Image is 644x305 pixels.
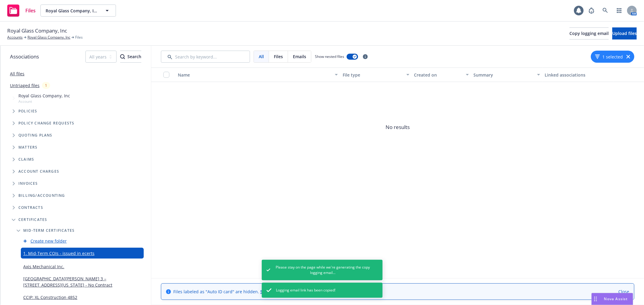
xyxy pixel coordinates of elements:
a: Axis Mechanical Inc. [23,263,64,270]
div: Search [120,51,141,62]
span: Files [75,35,83,40]
button: Nova Assist [591,293,633,305]
span: Files labeled as "Auto ID card" are hidden. [173,288,300,295]
a: Report a Bug [585,5,598,17]
div: Summary [474,72,533,78]
span: Policies [18,109,37,113]
span: Claims [18,158,34,161]
a: All files [10,71,24,77]
span: Contracts [18,206,43,209]
span: All [259,53,264,60]
a: Accounts [7,35,23,40]
button: Copy logging email [569,27,609,39]
span: Files [274,53,283,60]
span: Logging email link has been copied! [276,288,336,293]
span: Policy change requests [18,121,74,125]
span: Account [18,99,70,104]
span: Associations [10,53,39,61]
a: [GEOGRAPHIC_DATA][PERSON_NAME] 3 – [STREET_ADDRESS][US_STATE] - No Contract [23,275,120,288]
a: Royal Glass Company, Inc [27,35,70,40]
span: Royal Glass Company, Inc [7,27,67,35]
span: Certificates [18,218,47,222]
button: Created on [412,68,471,82]
button: Name [175,68,340,82]
div: Drag to move [592,293,599,305]
span: Please stay on the page while we're generating the copy logging email... [275,265,370,275]
span: Invoices [18,182,38,185]
span: Royal Glass Company, Inc [46,8,98,14]
a: 1. Mid-Term COIs - issued in ecerts [23,250,95,256]
span: Mid-term certificates [23,229,75,232]
div: Linked associations [545,72,611,78]
a: Files [5,2,38,19]
input: Select all [163,72,169,78]
span: Show nested files [315,54,344,59]
a: Switch app [613,5,625,17]
span: Copy logging email [569,30,609,36]
input: Search by keyword... [161,51,250,63]
button: Upload files [612,27,637,39]
span: Files [25,8,36,13]
span: Upload files [612,30,637,36]
div: Tree Example [0,91,151,190]
button: File type [340,68,412,82]
a: Untriaged files [10,82,40,89]
span: Emails [293,53,306,60]
button: 1 selected [595,54,623,60]
div: File type [343,72,402,78]
span: Nova Assist [604,296,628,301]
span: Billing/Accounting [18,194,65,197]
button: SearchSearch [120,51,141,63]
a: CCIP: XL Construction 4852 [23,294,77,300]
div: 1 [42,82,50,89]
div: Created on [414,72,462,78]
a: Show auto ID cards [260,289,300,294]
span: Royal Glass Company, Inc [18,93,70,99]
svg: Search [120,54,125,59]
span: Matters [18,146,37,149]
span: No results [151,82,644,172]
span: Account charges [18,170,59,173]
div: Name [178,72,331,78]
a: Close [618,288,629,295]
button: Linked associations [543,68,614,82]
button: Summary [471,68,543,82]
a: Search [599,5,611,17]
a: Create new folder [30,238,67,244]
span: Quoting plans [18,134,53,137]
button: Royal Glass Company, Inc [40,5,116,17]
